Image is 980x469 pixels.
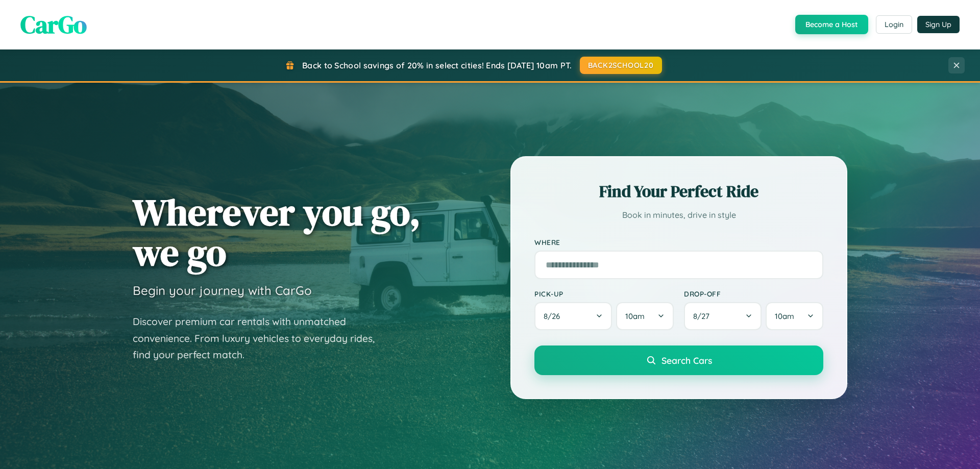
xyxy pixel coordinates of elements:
button: 8/26 [534,302,612,330]
span: CarGo [20,8,87,41]
h3: Begin your journey with CarGo [133,283,312,298]
span: 8 / 26 [544,311,565,321]
span: 10am [625,311,645,321]
button: Become a Host [795,15,868,34]
button: 10am [766,302,823,330]
span: 8 / 27 [693,311,715,321]
label: Where [534,238,823,246]
label: Drop-off [684,289,823,298]
h2: Find Your Perfect Ride [534,180,823,203]
button: Search Cars [534,345,823,375]
label: Pick-up [534,289,674,298]
button: BACK2SCHOOL20 [580,57,662,74]
span: Back to School savings of 20% in select cities! Ends [DATE] 10am PT. [302,60,572,70]
button: Login [876,15,912,34]
button: 10am [616,302,674,330]
p: Discover premium car rentals with unmatched convenience. From luxury vehicles to everyday rides, ... [133,313,388,363]
button: Sign Up [917,16,960,33]
p: Book in minutes, drive in style [534,208,823,223]
h1: Wherever you go, we go [133,192,421,273]
span: 10am [775,311,794,321]
span: Search Cars [661,355,712,366]
button: 8/27 [684,302,762,330]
